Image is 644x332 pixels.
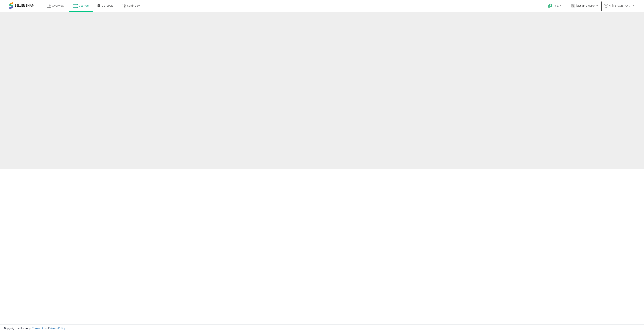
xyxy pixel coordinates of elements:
[545,1,565,12] a: Help
[554,4,559,8] span: Help
[576,4,595,8] span: fast and quick
[102,4,114,8] span: DataHub
[604,4,634,12] a: Hi [PERSON_NAME]
[52,4,64,8] span: Overview
[79,4,89,8] span: Listings
[609,4,632,8] span: Hi [PERSON_NAME]
[548,3,553,8] i: Get Help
